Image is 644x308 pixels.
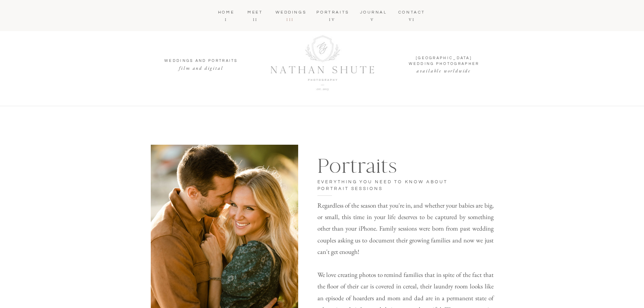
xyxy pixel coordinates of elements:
[317,153,397,179] span: Portraits
[360,9,385,15] a: JOURNAL
[316,9,349,22] a: PORTRAITS
[276,9,305,15] a: WEDDINGS
[217,9,235,15] a: home
[142,58,261,64] h3: Weddings and Portraits
[365,16,381,22] p: V
[405,67,483,72] p: available worldwide
[251,16,260,22] p: II
[382,55,506,67] h1: [GEOGRAPHIC_DATA] Wedding Photographer
[281,16,300,22] p: III
[220,16,233,22] p: I
[317,179,467,191] h3: EVERYTHING YOU NEED TO KNOW ABOUT PORTRAIT SESSIONS
[402,16,423,22] p: VI
[162,64,240,69] p: film and digital
[397,9,427,15] a: CONTACT
[247,9,264,15] a: MEET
